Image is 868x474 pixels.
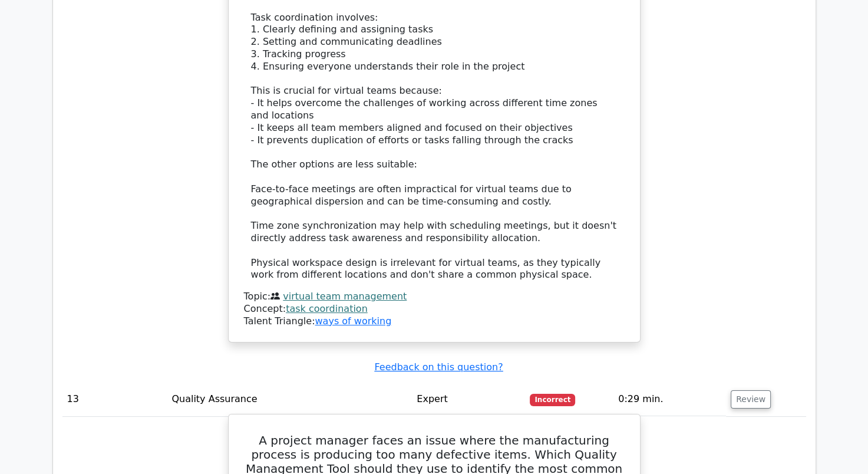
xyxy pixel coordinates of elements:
[613,383,726,416] td: 0:29 min.
[244,291,625,303] div: Topic:
[412,383,525,416] td: Expert
[530,394,575,406] span: Incorrect
[283,291,407,302] a: virtual team management
[244,303,625,315] div: Concept:
[62,383,167,416] td: 13
[286,303,368,314] a: task coordination
[315,315,391,327] a: ways of working
[244,291,625,327] div: Talent Triangle:
[731,390,771,409] button: Review
[374,361,503,373] a: Feedback on this question?
[167,383,412,416] td: Quality Assurance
